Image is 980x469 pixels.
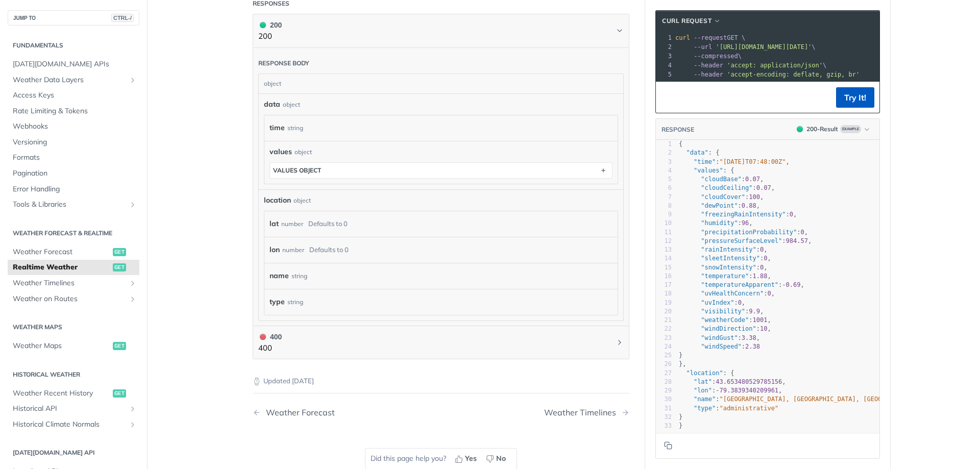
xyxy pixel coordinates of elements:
[656,245,672,254] div: 13
[8,119,139,134] a: Webhooks
[260,22,266,28] span: 200
[269,294,285,309] label: type
[656,289,672,298] div: 18
[760,246,764,253] span: 0
[656,70,673,79] div: 5
[656,184,672,192] div: 6
[8,197,139,212] a: Tools & LibrariesShow subpages for Tools & Libraries
[13,137,137,147] span: Versioning
[8,104,139,119] a: Rate Limiting & Tokens
[656,360,672,368] div: 26
[679,325,771,332] span: : ,
[293,196,311,205] div: object
[756,184,771,191] span: 0.07
[656,413,672,422] div: 32
[258,331,624,354] button: 400 400400
[8,229,139,238] h2: Weather Forecast & realtime
[800,229,804,236] span: 0
[253,376,629,386] p: Updated [DATE]
[258,19,624,42] button: 200 200200
[701,229,797,236] span: "precipitationProbability"
[694,53,738,60] span: --compressed
[753,316,768,324] span: 1001
[701,334,738,341] span: "windGust"
[656,52,673,61] div: 3
[679,308,764,315] span: : ,
[13,59,137,69] span: [DATE][DOMAIN_NAME] APIs
[679,193,764,201] span: : ,
[258,331,282,342] div: 400
[13,121,137,132] span: Webhooks
[679,352,682,359] span: }
[656,325,672,333] div: 22
[727,71,860,78] span: 'accept-encoding: deflate, gzip, br'
[656,272,672,281] div: 16
[309,242,349,257] div: Defaults to 0
[701,211,786,218] span: "freezingRainIntensity"
[8,10,139,26] button: JUMP TOCTRL-/
[701,343,741,350] span: "windSpeed"
[679,219,753,227] span: : ,
[701,184,752,191] span: "cloudCeiling"
[656,210,672,219] div: 9
[658,16,725,26] button: cURL Request
[8,41,139,50] h2: Fundamentals
[694,34,727,41] span: --request
[656,158,672,166] div: 3
[282,242,304,257] div: number
[679,255,771,262] span: : ,
[656,351,672,360] div: 25
[656,386,672,395] div: 29
[694,43,712,51] span: --url
[701,237,782,244] span: "pressureSurfaceLevel"
[8,448,139,457] h2: [DATE][DOMAIN_NAME] API
[786,237,808,244] span: 984.57
[679,211,797,218] span: : ,
[8,57,139,72] a: [DATE][DOMAIN_NAME] APIs
[701,325,756,332] span: "windDirection"
[129,76,137,84] button: Show subpages for Weather Data Layers
[281,216,303,231] div: number
[679,343,760,350] span: :
[745,343,760,350] span: 2.38
[656,42,673,52] div: 2
[451,451,482,466] button: Yes
[8,72,139,88] a: Weather Data LayersShow subpages for Weather Data Layers
[656,263,672,272] div: 15
[8,401,139,416] a: Historical APIShow subpages for Historical API
[675,34,745,41] span: GET \
[656,228,672,237] div: 11
[8,244,139,260] a: Weather Forecastget
[8,370,139,379] h2: Historical Weather
[701,255,760,262] span: "sleetIntensity"
[656,316,672,325] div: 21
[679,149,720,156] span: : {
[295,147,312,157] div: object
[701,264,756,271] span: "snowIntensity"
[694,62,723,69] span: --header
[679,140,682,147] span: {
[656,342,672,351] div: 24
[760,325,767,332] span: 10
[701,193,745,201] span: "cloudCover"
[544,408,621,417] div: Weather Timelines
[716,387,719,394] span: -
[129,405,137,413] button: Show subpages for Historical API
[8,150,139,165] a: Formats
[716,378,782,385] span: 43.653480529785156
[13,184,137,194] span: Error Handling
[694,158,716,165] span: "time"
[258,342,282,354] p: 400
[790,211,793,218] span: 0
[679,378,786,385] span: : ,
[806,125,838,134] div: 200 - Result
[656,149,672,157] div: 2
[679,184,775,191] span: : ,
[792,124,874,134] button: 200200-ResultExample
[701,299,734,306] span: "uvIndex"
[656,61,673,70] div: 4
[113,248,126,256] span: get
[129,295,137,303] button: Show subpages for Weather on Routes
[283,100,300,109] div: object
[679,405,778,412] span: :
